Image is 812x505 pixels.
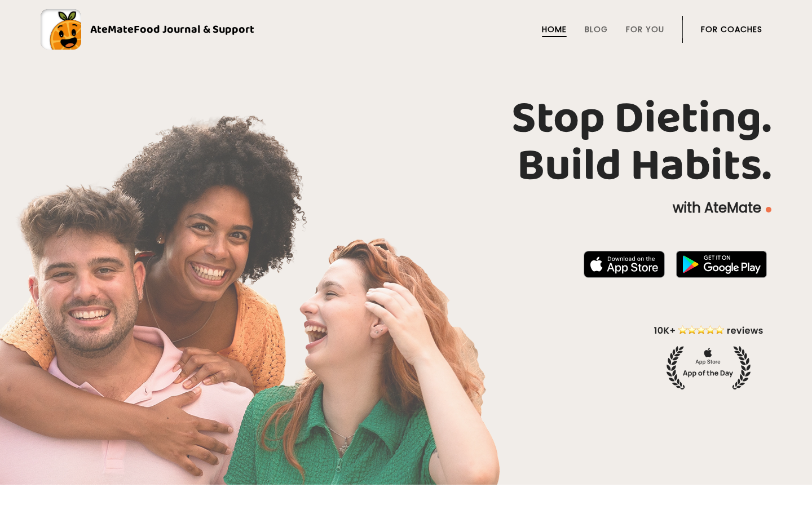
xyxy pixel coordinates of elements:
img: badge-download-apple.svg [584,251,665,278]
a: Home [542,25,567,34]
a: For Coaches [701,25,762,34]
img: home-hero-appoftheday.png [646,324,771,389]
p: with AteMate [41,199,771,217]
a: AteMateFood Journal & Support [41,9,771,50]
span: Food Journal & Support [134,20,254,38]
img: badge-download-google.png [676,251,767,278]
a: For You [626,25,664,34]
div: AteMate [81,20,254,38]
h1: Stop Dieting. Build Habits. [41,95,771,190]
a: Blog [585,25,608,34]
